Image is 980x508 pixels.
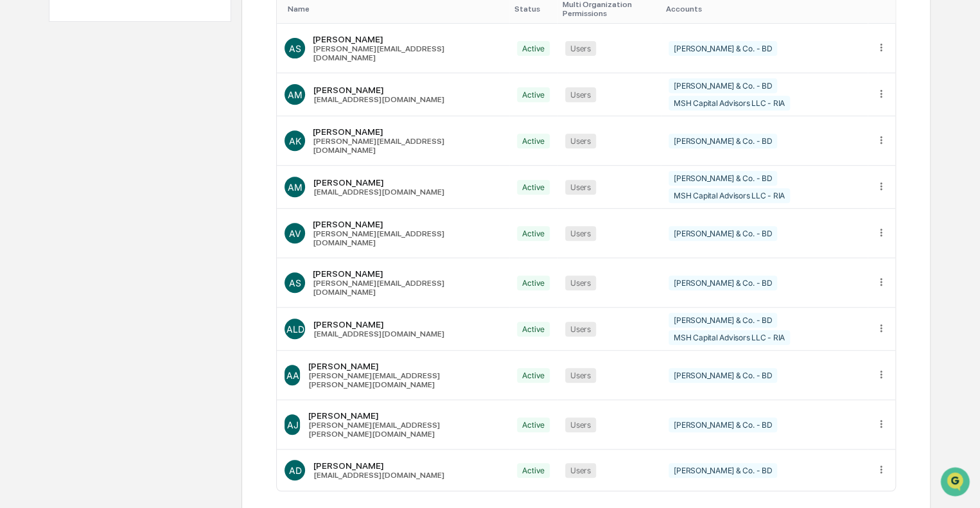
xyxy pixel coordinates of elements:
[565,276,596,290] div: Users
[44,98,211,111] div: Start new chat
[313,279,502,297] div: [PERSON_NAME][EMAIL_ADDRESS][DOMAIN_NAME]
[517,368,550,383] div: Active
[313,34,502,44] div: [PERSON_NAME]
[669,368,777,383] div: [PERSON_NAME] & Co. - BD
[669,78,777,93] div: [PERSON_NAME] & Co. - BD
[669,41,777,56] div: [PERSON_NAME] & Co. - BD
[517,322,550,337] div: Active
[669,188,790,203] div: MSH Capital Advisors LLC - RIA
[669,171,777,186] div: [PERSON_NAME] & Co. - BD
[13,98,36,121] img: 1746055101610-c473b297-6a78-478c-a979-82029cc54cd1
[44,111,162,121] div: We're available if you need us!
[313,137,502,155] div: [PERSON_NAME][EMAIL_ADDRESS][DOMAIN_NAME]
[26,162,83,175] span: Preclearance
[313,219,502,229] div: [PERSON_NAME]
[669,417,777,432] div: [PERSON_NAME] & Co. - BD
[313,329,444,338] div: [EMAIL_ADDRESS][DOMAIN_NAME]
[313,95,444,104] div: [EMAIL_ADDRESS][DOMAIN_NAME]
[313,44,502,62] div: [PERSON_NAME][EMAIL_ADDRESS][DOMAIN_NAME]
[517,134,550,148] div: Active
[218,102,234,118] button: Start new chat
[517,226,550,241] div: Active
[565,41,596,56] div: Users
[288,228,301,239] span: AV
[878,4,890,13] div: Toggle SortBy
[288,277,301,288] span: AS
[308,361,502,371] div: [PERSON_NAME]
[286,324,304,335] span: ALD
[26,186,81,199] span: Data Lookup
[93,163,103,173] div: 🗄️
[313,229,502,247] div: [PERSON_NAME][EMAIL_ADDRESS][DOMAIN_NAME]
[939,466,974,500] iframe: Open customer support
[288,182,302,193] span: AM
[8,181,86,204] a: 🔎Data Lookup
[313,188,444,197] div: [EMAIL_ADDRESS][DOMAIN_NAME]
[313,177,444,188] div: [PERSON_NAME]
[517,417,550,432] div: Active
[517,463,550,478] div: Active
[313,268,502,279] div: [PERSON_NAME]
[106,162,159,175] span: Attestations
[669,463,777,478] div: [PERSON_NAME] & Co. - BD
[565,134,596,148] div: Users
[669,226,777,241] div: [PERSON_NAME] & Co. - BD
[313,85,444,95] div: [PERSON_NAME]
[666,4,862,13] div: Toggle SortBy
[669,96,790,110] div: MSH Capital Advisors LLC - RIA
[288,89,302,100] span: AM
[308,371,502,389] div: [PERSON_NAME][EMAIL_ADDRESS][PERSON_NAME][DOMAIN_NAME]
[565,87,596,102] div: Users
[13,27,234,48] p: How can we help?
[669,134,777,148] div: [PERSON_NAME] & Co. - BD
[13,188,23,198] div: 🔎
[313,319,444,329] div: [PERSON_NAME]
[669,330,790,345] div: MSH Capital Advisors LLC - RIA
[288,465,301,476] span: AD
[565,180,596,195] div: Users
[565,417,596,432] div: Users
[517,41,550,56] div: Active
[313,471,444,480] div: [EMAIL_ADDRESS][DOMAIN_NAME]
[287,4,504,13] div: Toggle SortBy
[669,313,777,328] div: [PERSON_NAME] & Co. - BD
[308,421,502,439] div: [PERSON_NAME][EMAIL_ADDRESS][PERSON_NAME][DOMAIN_NAME]
[13,163,23,173] div: 🖐️
[8,157,88,180] a: 🖐️Preclearance
[517,276,550,290] div: Active
[669,276,777,290] div: [PERSON_NAME] & Co. - BD
[308,410,502,421] div: [PERSON_NAME]
[517,180,550,195] div: Active
[88,157,164,180] a: 🗄️Attestations
[517,87,550,102] div: Active
[565,368,596,383] div: Users
[313,460,444,471] div: [PERSON_NAME]
[286,370,299,381] span: AA
[313,127,502,137] div: [PERSON_NAME]
[91,217,155,227] a: Powered byPylon
[288,136,301,146] span: AK
[288,43,301,54] span: AS
[565,322,596,337] div: Users
[128,218,155,227] span: Pylon
[286,419,298,430] span: AJ
[565,226,596,241] div: Users
[565,463,596,478] div: Users
[514,4,552,13] div: Toggle SortBy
